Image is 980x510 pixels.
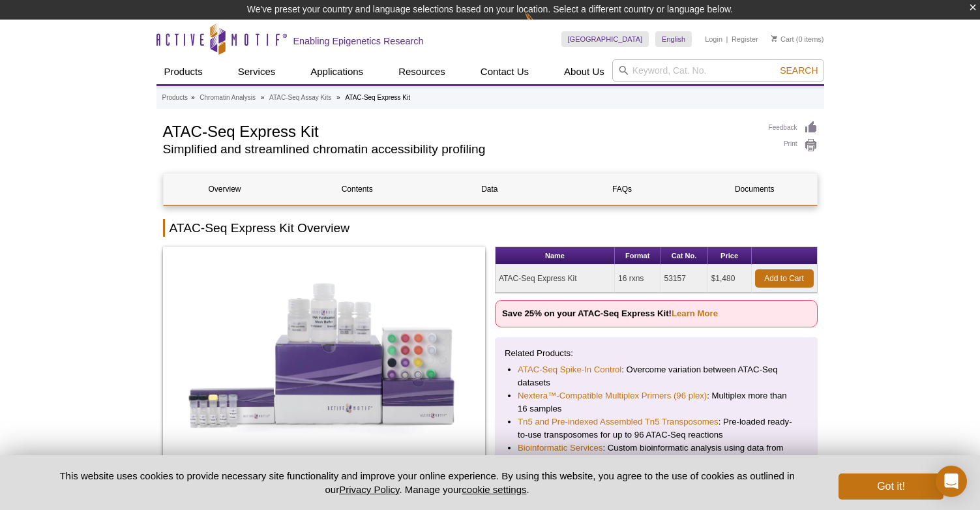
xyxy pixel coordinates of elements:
[771,35,777,42] img: Your Cart
[771,35,794,44] a: Cart
[163,121,756,140] h1: ATAC-Seq Express Kit
[771,31,824,47] li: (0 items)
[163,247,486,462] img: ATAC-Seq Express Kit
[615,265,661,293] td: 16 rxns
[615,247,661,265] th: Format
[473,59,537,84] a: Contact Us
[303,59,371,84] a: Applications
[839,473,943,500] button: Got it!
[230,59,284,84] a: Services
[293,35,424,47] h2: Enabling Epigenetics Research
[655,31,692,47] a: English
[776,65,822,76] button: Search
[556,59,612,84] a: About Us
[462,484,526,495] button: cookie settings
[261,94,265,101] li: »
[339,484,399,495] a: Privacy Policy
[391,59,453,84] a: Resources
[936,466,967,497] div: Open Intercom Messenger
[518,415,795,442] li: : Pre-loaded ready-to-use transposomes for up to 96 ATAC-Seq reactions
[496,247,615,265] th: Name
[164,173,286,205] a: Overview
[755,269,814,288] a: Add to Cart
[726,31,728,47] li: |
[191,94,195,101] li: »
[518,389,795,415] li: : Multiplex more than 16 samples
[296,173,419,205] a: Contents
[705,35,722,44] a: Login
[163,143,756,155] h2: Simplified and streamlined chromatin accessibility profiling
[524,10,559,40] img: Change Here
[496,265,615,293] td: ATAC-Seq Express Kit
[661,265,708,293] td: 53157
[769,138,818,153] a: Print
[732,35,758,44] a: Register
[518,415,719,428] a: Tn5 and Pre-indexed Assembled Tn5 Transposomes
[612,59,824,82] input: Keyword, Cat. No.
[561,31,649,47] a: [GEOGRAPHIC_DATA]
[693,173,816,205] a: Documents
[163,219,818,237] h2: ATAC-Seq Express Kit Overview
[672,308,718,318] a: Learn More
[708,265,752,293] td: $1,480
[661,247,708,265] th: Cat No.
[708,247,752,265] th: Price
[345,94,410,101] li: ATAC-Seq Express Kit
[518,363,795,389] li: : Overcome variation between ATAC-Seq datasets
[769,121,818,135] a: Feedback
[518,442,795,468] li: : Custom bioinformatic analysis using data from our kits
[502,308,718,318] strong: Save 25% on your ATAC-Seq Express Kit!
[518,389,707,402] a: Nextera™-Compatible Multiplex Primers (96 plex)
[269,92,331,104] a: ATAC-Seq Assay Kits
[780,65,818,76] span: Search
[561,173,683,205] a: FAQs
[156,59,211,84] a: Products
[518,442,602,455] a: Bioinformatic Services
[505,347,808,360] p: Related Products:
[162,92,188,104] a: Products
[518,363,621,376] a: ATAC-Seq Spike-In Control
[200,92,256,104] a: Chromatin Analysis
[428,173,551,205] a: Data
[37,469,818,496] p: This website uses cookies to provide necessary site functionality and improve your online experie...
[336,94,340,101] li: »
